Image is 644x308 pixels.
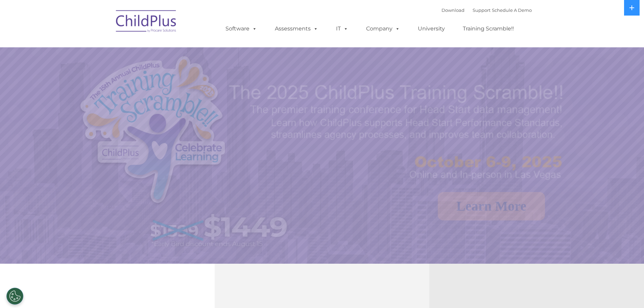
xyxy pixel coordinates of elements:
[113,5,180,39] img: ChildPlus by Procare Solutions
[359,22,407,35] a: Company
[442,7,532,13] font: |
[219,22,264,35] a: Software
[442,7,464,13] a: Download
[438,192,545,220] a: Learn More
[268,22,325,35] a: Assessments
[456,22,521,35] a: Training Scramble!!
[473,7,491,13] a: Support
[411,22,452,35] a: University
[492,7,532,13] a: Schedule A Demo
[329,22,355,35] a: IT
[6,288,23,305] button: Cookies Settings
